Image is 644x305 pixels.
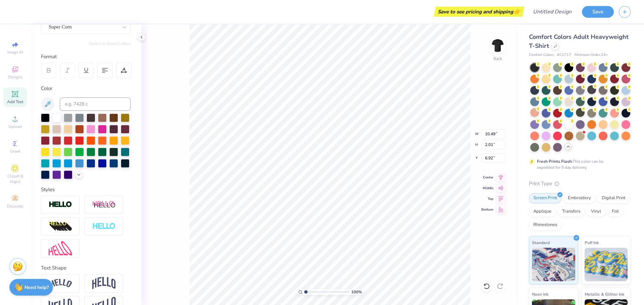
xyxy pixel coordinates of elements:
span: Add Text [7,99,23,104]
div: Back [493,56,502,62]
img: 3d Illusion [49,221,72,232]
button: Switch to Greek Letters [89,41,131,46]
div: Foil [607,207,623,217]
strong: Need help? [24,284,49,291]
span: 👉 [513,7,521,15]
span: Designs [8,74,22,80]
button: Save [582,6,614,18]
img: Standard [532,248,575,281]
input: e.g. 7428 c [60,97,131,111]
div: Screen Print [529,193,561,203]
span: Neon Ink [532,291,548,298]
div: Rhinestones [529,220,561,230]
span: Greek [10,149,20,154]
div: Vinyl [587,207,605,217]
span: # C1717 [557,52,571,58]
div: Embroidery [563,193,595,203]
span: Comfort Colors Adult Heavyweight T-Shirt [529,33,629,50]
img: Arch [92,277,116,290]
span: Image AI [7,50,23,55]
img: Shadow [92,201,116,209]
span: Comfort Colors [529,52,554,58]
span: 100 % [351,289,362,295]
span: Upload [8,124,22,129]
img: Negative Space [92,223,116,230]
span: Standard [532,239,550,246]
span: Middle [481,186,493,190]
img: Puff Ink [585,248,628,281]
span: Decorate [7,204,23,209]
div: Print Type [529,180,631,187]
img: Free Distort [49,241,72,255]
div: Digital Print [597,193,630,203]
span: Clipart & logos [3,173,27,184]
div: This color can be expedited for 5 day delivery. [537,158,620,170]
span: Minimum Order: 24 + [575,52,608,58]
img: Arc [49,279,72,288]
img: Back [491,39,504,52]
div: Format [41,53,131,61]
img: Stroke [49,201,72,209]
span: Metallic & Glitter Ink [585,291,624,298]
div: Color [41,85,131,92]
div: Styles [41,186,131,194]
div: Text Shape [41,264,131,272]
div: Save to see pricing and shipping [436,7,523,17]
div: Applique [529,207,556,217]
span: Top [481,197,493,201]
strong: Fresh Prints Flash: [537,159,573,164]
input: Untitled Design [528,5,577,18]
span: Bottom [481,207,493,212]
div: Transfers [558,207,585,217]
span: Puff Ink [585,239,599,246]
span: Center [481,175,493,180]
